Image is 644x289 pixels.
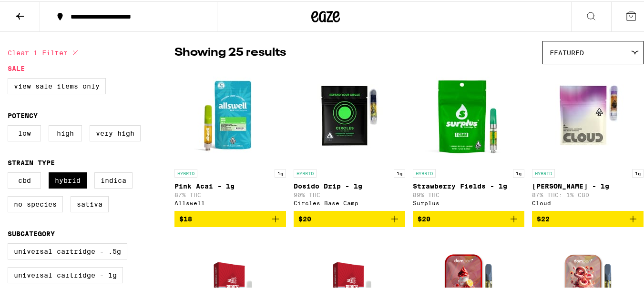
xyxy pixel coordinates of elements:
[532,181,644,189] p: [PERSON_NAME] - 1g
[174,181,286,189] p: Pink Acai - 1g
[298,214,311,221] span: $20
[294,168,317,176] p: HYBRID
[90,124,141,140] label: Very High
[8,110,38,118] legend: Potency
[8,266,123,282] label: Universal Cartridge - 1g
[532,168,555,176] p: HYBRID
[8,171,41,187] label: CBD
[532,199,644,205] div: Cloud
[413,199,524,205] div: Surplus
[8,195,63,211] label: No Species
[394,168,405,176] p: 1g
[174,68,286,209] a: Open page for Pink Acai - 1g from Allswell
[540,68,635,163] img: Cloud - Runtz - 1g
[302,68,397,163] img: Circles Base Camp - Dosido Drip - 1g
[294,190,405,197] p: 90% THC
[275,168,286,176] p: 1g
[413,181,524,189] p: Strawberry Fields - 1g
[550,48,584,55] span: Featured
[294,209,405,226] button: Add to bag
[8,77,106,93] label: View Sale Items Only
[8,242,127,258] label: Universal Cartridge - .5g
[294,181,405,189] p: Dosido Drip - 1g
[418,214,430,221] span: $20
[8,229,55,236] legend: Subcategory
[174,209,286,226] button: Add to bag
[174,43,286,60] p: Showing 25 results
[413,209,524,226] button: Add to bag
[174,199,286,205] div: Allswell
[513,168,524,176] p: 1g
[71,195,109,211] label: Sativa
[174,168,197,176] p: HYBRID
[8,158,55,165] legend: Strain Type
[94,171,133,187] label: Indica
[8,40,81,63] button: Clear 1 filter
[49,124,82,140] label: High
[294,68,405,209] a: Open page for Dosido Drip - 1g from Circles Base Camp
[294,199,405,205] div: Circles Base Camp
[537,214,550,221] span: $22
[413,68,524,209] a: Open page for Strawberry Fields - 1g from Surplus
[421,68,516,163] img: Surplus - Strawberry Fields - 1g
[413,190,524,197] p: 89% THC
[183,68,278,163] img: Allswell - Pink Acai - 1g
[179,214,192,221] span: $18
[8,63,25,71] legend: Sale
[49,171,87,187] label: Hybrid
[632,168,644,176] p: 1g
[532,190,644,197] p: 87% THC: 1% CBD
[8,124,41,140] label: Low
[6,7,69,14] span: Hi. Need any help?
[413,168,436,176] p: HYBRID
[532,209,644,226] button: Add to bag
[174,190,286,197] p: 87% THC
[532,68,644,209] a: Open page for Runtz - 1g from Cloud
